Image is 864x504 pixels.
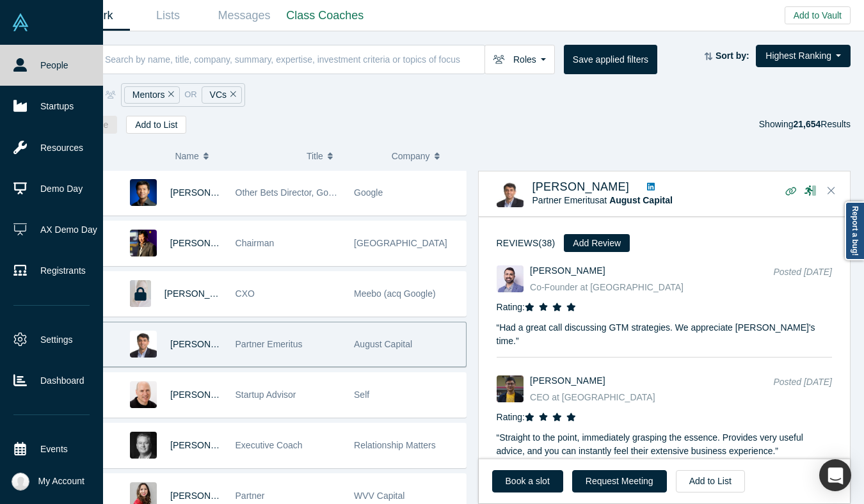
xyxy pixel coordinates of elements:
div: VCs [202,86,242,104]
button: Remove Filter [164,88,174,102]
a: Class Coaches [282,1,368,31]
div: Co-Founder at [GEOGRAPHIC_DATA] [530,281,758,294]
a: [PERSON_NAME] [532,180,630,193]
span: Partner Emeritus [236,339,303,349]
strong: 21,654 [793,119,820,129]
h3: Reviews (38) [497,237,556,250]
span: Rating: [497,302,525,312]
div: Mentors [124,86,180,104]
span: Self [354,390,369,400]
img: Carl Orthlieb's Profile Image [130,432,157,459]
span: Meebo (acq Google) [354,288,436,299]
span: Other Bets Director, Google [236,187,346,198]
button: Request Meeting [572,470,667,492]
button: Add Review [564,234,630,252]
a: [PERSON_NAME] [530,265,605,276]
img: Adam Frankl's Profile Image [130,381,157,408]
button: Name [175,143,293,169]
input: Search by name, title, company, summary, expertise, investment criteria or topics of focus [104,44,484,74]
a: [PERSON_NAME] [170,187,244,198]
strong: Sort by: [716,51,749,61]
button: My Account [12,473,84,491]
button: Company [392,143,463,169]
button: Highest Ranking [756,45,851,67]
a: August Capital [609,195,673,205]
a: Lists [130,1,206,31]
a: [PERSON_NAME] [530,375,605,386]
span: Partner Emeritus at [532,195,673,205]
span: Executive Coach [236,440,303,450]
span: My Account [38,475,84,488]
img: Alchemist Vault Logo [12,13,29,31]
a: [PERSON_NAME] [164,288,238,299]
div: Showing [759,116,851,134]
div: CEO at [GEOGRAPHIC_DATA] [530,391,758,404]
div: Posted [DATE] [773,265,832,294]
span: Results [793,119,851,129]
a: Report a bug! [845,201,864,260]
span: Google [354,187,383,198]
img: Katinka Harsányi's Account [12,473,29,491]
span: or [184,88,197,101]
span: [GEOGRAPHIC_DATA] [354,238,447,248]
button: Add to Vault [785,6,851,24]
button: Add to List [126,116,186,134]
a: [PERSON_NAME] [170,339,244,349]
a: [PERSON_NAME] [170,390,244,400]
span: WVV Capital [354,491,404,501]
p: “ Straight to the point, immediately grasping the essence. Provides very useful advice, and you c... [497,424,832,458]
img: Timothy Chou's Profile Image [130,230,157,256]
a: [PERSON_NAME] [170,238,244,248]
img: Vivek Mehra's Profile Image [497,180,524,207]
span: Relationship Matters [354,440,436,450]
a: [PERSON_NAME] [170,440,244,450]
a: Book a slot [492,470,563,492]
span: Name [175,143,198,169]
span: Chairman [236,238,275,248]
img: Aman Seidakmatov [497,375,524,402]
span: August Capital [354,339,412,349]
button: Save applied filters [564,45,657,74]
button: Roles [484,45,555,74]
button: Remove Filter [227,88,236,102]
span: Rating: [497,412,525,422]
span: Company [392,143,430,169]
button: Add to List [676,470,745,492]
span: Startup Advisor [236,390,296,400]
button: Close [822,181,841,201]
a: [PERSON_NAME] [170,491,244,501]
img: Steven Kan's Profile Image [130,179,157,206]
span: CXO [236,288,255,299]
a: Messages [206,1,282,31]
img: Vivek Mehra's Profile Image [130,331,157,358]
div: Posted [DATE] [773,375,832,404]
button: Title [307,143,378,169]
p: “ Had a great call discussing GTM strategies. We appreciate [PERSON_NAME]'s time. ” [497,314,832,348]
img: Sam Jadali [497,265,524,292]
span: Title [307,143,323,169]
span: Partner [236,491,265,501]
